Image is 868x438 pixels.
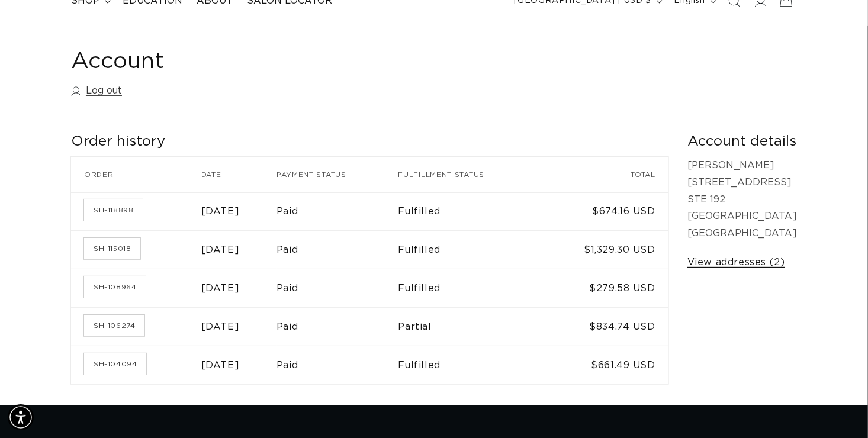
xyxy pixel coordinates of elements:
a: View addresses (2) [687,254,785,271]
th: Payment status [277,157,398,192]
td: Paid [277,192,398,231]
th: Date [201,157,277,192]
td: Fulfilled [398,269,544,307]
td: Paid [277,346,398,384]
h2: Account details [687,133,797,151]
td: $834.74 USD [544,307,668,346]
a: Order number SH-108964 [84,276,146,298]
time: [DATE] [201,245,240,255]
a: Log out [71,82,122,99]
td: Fulfilled [398,230,544,269]
p: [PERSON_NAME] [STREET_ADDRESS] STE 192 [GEOGRAPHIC_DATA] [GEOGRAPHIC_DATA] [687,157,797,242]
time: [DATE] [201,322,240,331]
a: Order number SH-118898 [84,199,143,221]
th: Fulfillment status [398,157,544,192]
td: $661.49 USD [544,346,668,384]
td: Partial [398,307,544,346]
td: Fulfilled [398,192,544,231]
a: Order number SH-115018 [84,238,140,259]
th: Total [544,157,668,192]
div: Accessibility Menu [8,404,34,430]
td: Paid [277,307,398,346]
time: [DATE] [201,284,240,293]
td: Paid [277,269,398,307]
td: $674.16 USD [544,192,668,231]
a: Order number SH-104094 [84,353,146,375]
td: $1,329.30 USD [544,230,668,269]
time: [DATE] [201,207,240,216]
h2: Order history [71,133,668,151]
th: Order [71,157,201,192]
td: $279.58 USD [544,269,668,307]
a: Order number SH-106274 [84,315,144,336]
h1: Account [71,47,797,76]
td: Paid [277,230,398,269]
iframe: Chat Widget [809,381,868,438]
td: Fulfilled [398,346,544,384]
time: [DATE] [201,360,240,370]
